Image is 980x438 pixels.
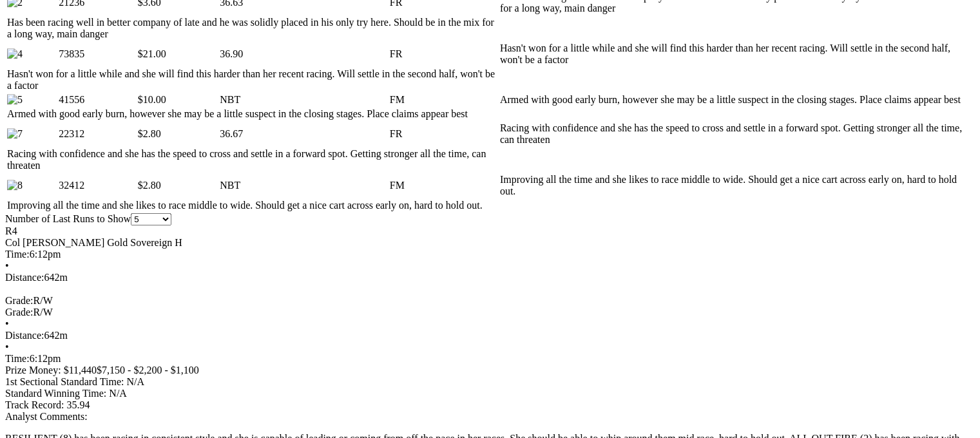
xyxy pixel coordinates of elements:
[7,94,23,106] img: 5
[97,365,199,376] span: $7,150 - $2,200 - $1,100
[6,16,498,41] td: Has been racing well in better company of late and he was solidly placed in his only try here. Sh...
[389,173,498,198] td: FM
[5,411,88,422] span: Analyst Comments:
[5,330,44,341] span: Distance:
[58,93,135,106] td: 41556
[6,199,498,212] td: Improving all the time and she likes to race middle to wide. Should get a nice cart across early ...
[5,237,975,249] div: Col [PERSON_NAME] Gold Sovereign H
[5,318,9,329] span: •
[5,249,30,260] span: Time:
[5,353,30,364] span: Time:
[219,173,387,198] td: NBT
[389,93,498,106] td: FM
[5,249,975,260] div: 6:12pm
[5,272,44,283] span: Distance:
[138,94,166,105] span: $10.00
[109,388,127,399] span: N/A
[5,341,9,352] span: •
[219,122,387,146] td: 36.67
[219,42,387,66] td: 36.90
[6,108,498,120] td: Armed with good early burn, however she may be a little suspect in the closing stages. Place clai...
[499,42,974,66] td: Hasn't won for a little while and she will find this harder than her recent racing. Will settle i...
[5,376,124,387] span: 1st Sectional Standard Time:
[389,122,498,146] td: FR
[5,399,64,410] span: Track Record:
[5,330,975,341] div: 642m
[126,376,144,387] span: N/A
[66,399,90,410] span: 35.94
[5,307,34,318] span: Grade:
[5,295,34,306] span: Grade:
[7,180,23,191] img: 8
[5,272,975,283] div: 642m
[138,48,166,59] span: $21.00
[499,93,974,106] td: Armed with good early burn, however she may be a little suspect in the closing stages. Place clai...
[6,148,498,172] td: Racing with confidence and she has the speed to cross and settle in a forward spot. Getting stron...
[5,353,975,365] div: 6:12pm
[7,48,23,60] img: 4
[5,225,17,236] span: R4
[5,213,975,225] div: Number of Last Runs to Show
[6,68,498,92] td: Hasn't won for a little while and she will find this harder than her recent racing. Will settle i...
[219,93,387,106] td: NBT
[5,388,106,399] span: Standard Winning Time:
[499,122,974,146] td: Racing with confidence and she has the speed to cross and settle in a forward spot. Getting stron...
[5,260,9,271] span: •
[58,122,135,146] td: 22312
[58,42,135,66] td: 73835
[5,295,975,307] div: R/W
[499,173,974,198] td: Improving all the time and she likes to race middle to wide. Should get a nice cart across early ...
[138,128,161,139] span: $2.80
[389,42,498,66] td: FR
[5,365,975,376] div: Prize Money: $11,440
[58,173,135,198] td: 32412
[7,128,23,140] img: 7
[5,307,975,318] div: R/W
[138,180,161,191] span: $2.80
